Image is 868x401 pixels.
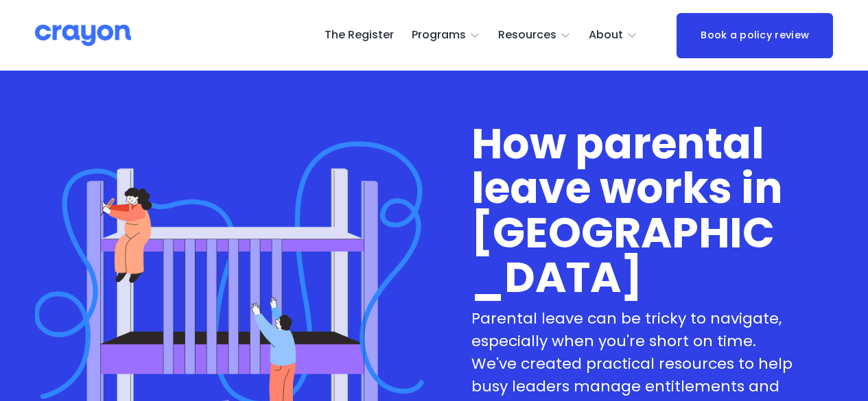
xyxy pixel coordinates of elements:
span: About [589,25,623,45]
a: folder dropdown [589,25,638,47]
span: Programs [412,25,466,45]
a: The Register [325,25,394,47]
span: Resources [498,25,556,45]
h1: How parental leave works in [GEOGRAPHIC_DATA] [471,121,800,300]
a: folder dropdown [498,25,572,47]
a: Book a policy review [677,13,833,58]
a: folder dropdown [412,25,481,47]
img: Crayon [35,23,131,47]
